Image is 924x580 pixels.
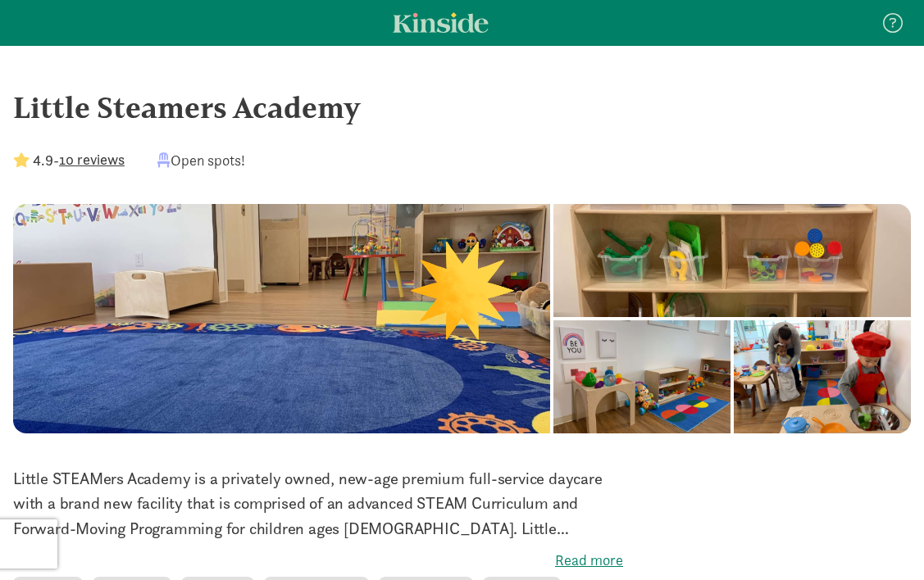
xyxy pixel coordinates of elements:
strong: 4.9 [33,151,53,170]
label: Read more [13,551,623,570]
div: - [13,149,125,171]
div: Open spots! [157,149,245,171]
div: Little Steamers Academy [13,85,911,129]
p: Little STEAMers Academy is a privately owned, new-age premium full-service daycare with a brand n... [13,466,623,541]
a: Kinside [393,12,489,33]
button: 10 reviews [59,148,125,170]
